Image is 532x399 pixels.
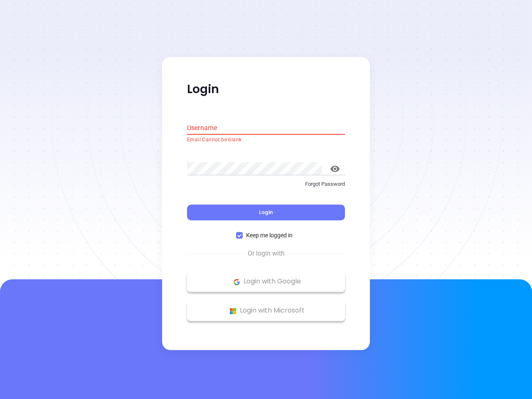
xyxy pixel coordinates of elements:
span: Keep me logged in [243,231,296,240]
img: Microsoft Logo [228,306,238,316]
button: Microsoft Logo Login with Microsoft [187,300,345,321]
a: Forgot Password [187,180,345,195]
img: Google Logo [232,277,242,287]
p: Login [187,82,345,97]
button: Google Logo Login with Google [187,271,345,292]
p: Login with Microsoft [191,305,341,317]
p: Email Cannot be blank [187,136,345,144]
span: Login [259,209,273,216]
button: toggle password visibility [325,159,345,179]
button: Login [187,205,345,221]
span: Or login with [244,249,289,259]
p: Forgot Password [187,180,345,188]
p: Login with Google [191,276,341,288]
